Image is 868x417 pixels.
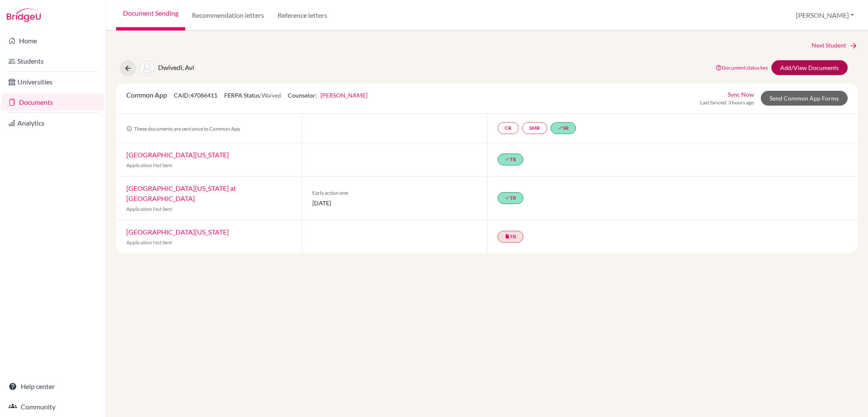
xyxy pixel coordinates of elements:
a: [PERSON_NAME] [320,92,367,99]
a: Add/View Documents [771,60,848,75]
span: Dwivedi, Avi [158,63,194,71]
a: Help center [2,378,104,395]
i: done [505,157,510,162]
a: CR [498,122,519,134]
a: Documents [2,94,104,111]
a: doneTR [498,154,523,165]
span: These documents are sent once to Common App [126,126,240,132]
a: insert_drive_fileTR [498,231,523,243]
i: insert_drive_file [505,234,510,239]
a: Next Student [812,41,858,50]
a: Send Common App Forms [761,91,848,106]
span: Waived [262,92,281,99]
a: SMR [522,122,547,134]
i: done [558,125,563,130]
span: Common App [126,91,167,99]
i: done [505,195,510,200]
span: Application Not Sent [126,239,172,246]
span: [DATE] [312,199,477,207]
a: [GEOGRAPHIC_DATA][US_STATE] [126,228,229,236]
a: [GEOGRAPHIC_DATA][US_STATE] at [GEOGRAPHIC_DATA] [126,184,236,202]
img: Bridge-U [7,8,41,22]
a: Universities [2,73,104,90]
span: Early action one [312,189,477,197]
a: Home [2,32,104,49]
span: Application Not Sent [126,162,172,168]
a: Analytics [2,115,104,132]
span: Application Not Sent [126,206,172,212]
a: Students [2,53,104,70]
a: doneSR [551,122,576,134]
span: Last Synced: 3 hours ago [700,99,754,106]
button: [PERSON_NAME] [792,7,858,23]
span: CAID: 47086411 [174,92,217,99]
span: FERPA Status: [224,92,281,99]
a: Document status key [715,64,768,71]
span: Counselor: [288,92,367,99]
a: Sync Now [728,90,754,99]
a: Community [2,398,104,415]
a: [GEOGRAPHIC_DATA][US_STATE] [126,151,229,159]
a: doneTR [498,192,523,204]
